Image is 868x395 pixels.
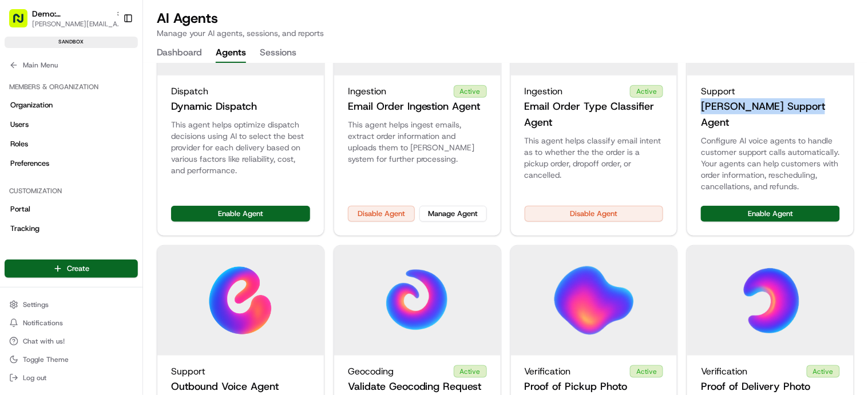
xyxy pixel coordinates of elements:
[260,43,296,63] button: Sessions
[10,119,29,130] span: Users
[454,85,487,98] div: Active
[701,85,840,98] div: Support
[35,208,93,217] span: [PERSON_NAME]
[171,119,310,176] p: This agent helps optimize dispatch decisions using AI to select the best provider for each delive...
[10,204,30,214] span: Portal
[157,27,324,39] p: Manage your AI agents, sessions, and reports
[24,109,45,130] img: 4920774857489_3d7f54699973ba98c624_72.jpg
[5,200,138,218] a: Portal
[81,283,138,292] a: Powered byPylon
[525,98,664,130] h3: Email Order Type Classifier Agent
[95,177,99,186] span: •
[807,365,840,378] div: Active
[701,135,840,192] p: Configure AI voice agents to handle customer support calls automatically. Your agents can help cu...
[157,9,324,27] h1: AI Agents
[525,365,664,378] div: Verification
[5,333,138,349] button: Chat with us!
[108,256,184,267] span: API Documentation
[101,177,125,186] span: [DATE]
[23,209,32,218] img: 1736555255976-a54dd68f-1ca7-489b-9aae-adbdc363a1c4
[32,19,124,29] button: [PERSON_NAME][EMAIL_ADDRESS][DOMAIN_NAME]
[92,251,188,272] a: 💻API Documentation
[157,43,202,63] button: Dashboard
[5,5,118,32] button: Demo: [GEOGRAPHIC_DATA][PERSON_NAME][EMAIL_ADDRESS][DOMAIN_NAME]
[23,318,63,328] span: Notifications
[525,135,664,181] p: This agent helps classify email intent as to whether the the order is a pickup order, dropoff ord...
[10,100,53,110] span: Organization
[5,370,138,386] button: Log out
[5,115,138,134] a: Users
[216,43,246,63] button: Agents
[701,98,840,130] h3: [PERSON_NAME] Support Agent
[97,257,106,266] div: 💻
[348,119,487,165] p: This agent helps ingest emails, extract order information and uploads them to [PERSON_NAME] syste...
[35,177,93,186] span: [PERSON_NAME]
[67,264,89,274] span: Create
[114,284,138,292] span: Pylon
[11,149,77,158] div: Past conversations
[419,206,486,222] button: Manage Agent
[11,197,30,216] img: Grace Nketiah
[11,166,30,185] img: Frederick Szydlowski
[11,257,21,266] div: 📗
[5,220,138,238] a: Tracking
[32,8,111,19] button: Demo: [GEOGRAPHIC_DATA]
[5,135,138,153] a: Roles
[348,85,487,98] div: Ingestion
[11,11,34,34] img: Nash
[171,98,257,114] h3: Dynamic Dispatch
[5,78,138,96] div: Members & Organization
[454,365,487,378] div: Active
[348,206,415,222] button: Disable Agent
[11,46,208,64] p: Welcome 👋
[5,37,138,48] div: sandbox
[10,158,49,169] span: Preferences
[376,260,458,342] img: Validate Geocoding Request Agent
[51,109,188,121] div: Start new chat
[195,113,208,126] button: Start new chat
[5,96,138,114] a: Organization
[171,85,310,98] div: Dispatch
[171,365,310,378] div: Support
[5,57,138,73] button: Main Menu
[5,260,138,278] button: Create
[23,256,88,267] span: Knowledge Base
[630,365,663,378] div: Active
[730,260,812,342] img: Proof of Delivery Photo Verification Agent
[525,85,664,98] div: Ingestion
[95,208,99,217] span: •
[5,315,138,331] button: Notifications
[23,300,49,309] span: Settings
[630,85,663,98] div: Active
[177,146,208,160] button: See all
[23,337,65,346] span: Chat with us!
[23,355,69,364] span: Toggle Theme
[199,260,282,342] img: Outbound Voice Agent
[5,297,138,313] button: Settings
[23,61,58,70] span: Main Menu
[10,139,28,149] span: Roles
[101,208,125,217] span: [DATE]
[171,378,279,394] h3: Outbound Voice Agent
[553,260,635,342] img: Proof of Pickup Photo Verification Agent
[525,206,664,222] button: Disable Agent
[701,206,840,222] button: Enable Agent
[51,121,157,130] div: We're available if you need us!
[171,206,310,222] button: Enable Agent
[348,365,487,378] div: Geocoding
[5,182,138,200] div: Customization
[10,224,39,234] span: Tracking
[30,74,189,86] input: Clear
[701,365,840,378] div: Verification
[5,154,138,173] a: Preferences
[5,352,138,368] button: Toggle Theme
[7,251,92,272] a: 📗Knowledge Base
[23,373,46,382] span: Log out
[348,98,481,114] h3: Email Order Ingestion Agent
[11,109,32,130] img: 1736555255976-a54dd68f-1ca7-489b-9aae-adbdc363a1c4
